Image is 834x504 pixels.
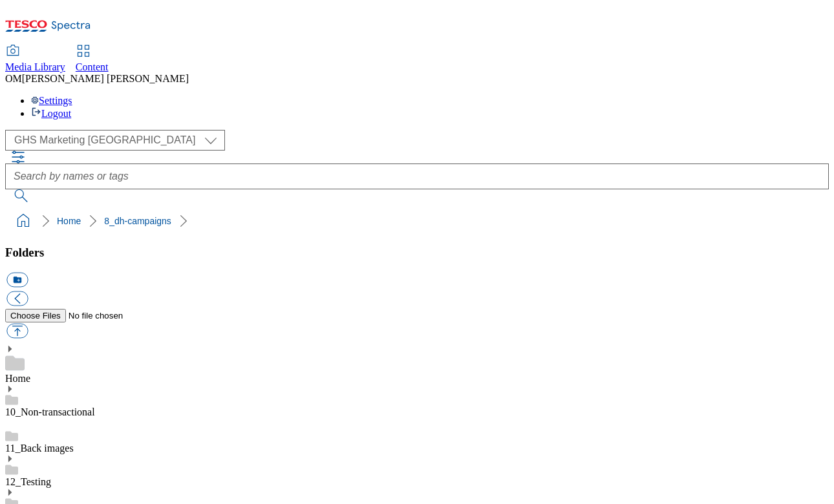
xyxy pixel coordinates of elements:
span: Media Library [5,61,65,72]
a: Settings [31,95,72,106]
a: 12_Testing [5,476,51,487]
a: Logout [31,108,71,119]
a: Content [76,46,109,73]
a: Home [5,373,30,384]
span: Content [76,61,109,72]
nav: breadcrumb [5,209,829,233]
h3: Folders [5,246,829,260]
a: home [13,211,34,231]
span: [PERSON_NAME] [PERSON_NAME] [22,73,189,84]
a: 10_Non-transactional [5,406,95,417]
a: Media Library [5,46,65,73]
input: Search by names or tags [5,163,829,189]
a: 11_Back images [5,443,74,454]
a: Home [57,216,81,226]
a: 8_dh-campaigns [104,216,171,226]
span: OM [5,73,22,84]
